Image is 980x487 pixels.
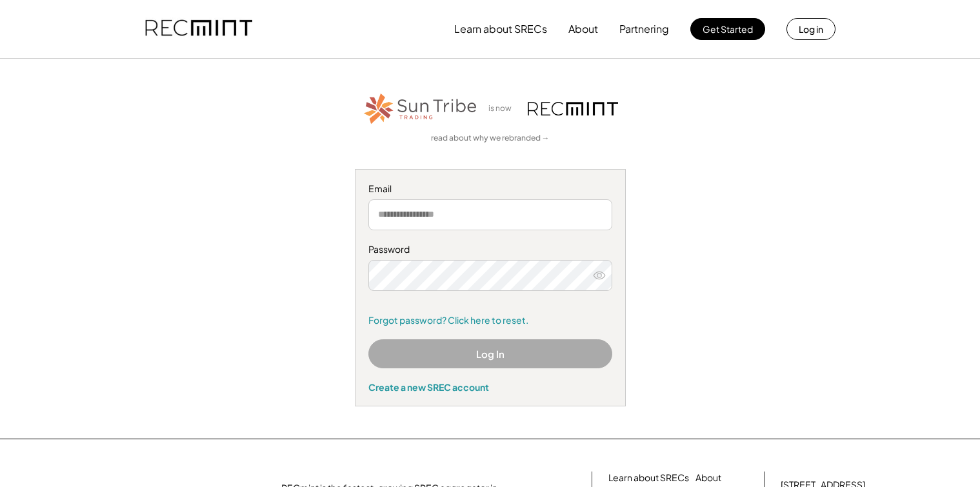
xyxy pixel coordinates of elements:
[145,7,252,51] img: recmint-logotype%403x.png
[690,18,765,40] button: Get Started
[368,314,612,327] a: Forgot password? Click here to reset.
[568,16,598,42] button: About
[368,243,612,256] div: Password
[619,16,669,42] button: Partnering
[786,18,835,40] button: Log in
[368,183,612,195] div: Email
[368,381,612,393] div: Create a new SREC account
[363,91,479,126] img: STT_Horizontal_Logo%2B-%2BColor.png
[368,339,612,368] button: Log In
[608,472,689,484] a: Learn about SRECs
[528,102,618,115] img: recmint-logotype%403x.png
[431,133,550,144] a: read about why we rebranded →
[485,103,521,114] div: is now
[454,16,547,42] button: Learn about SRECs
[695,472,721,484] a: About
